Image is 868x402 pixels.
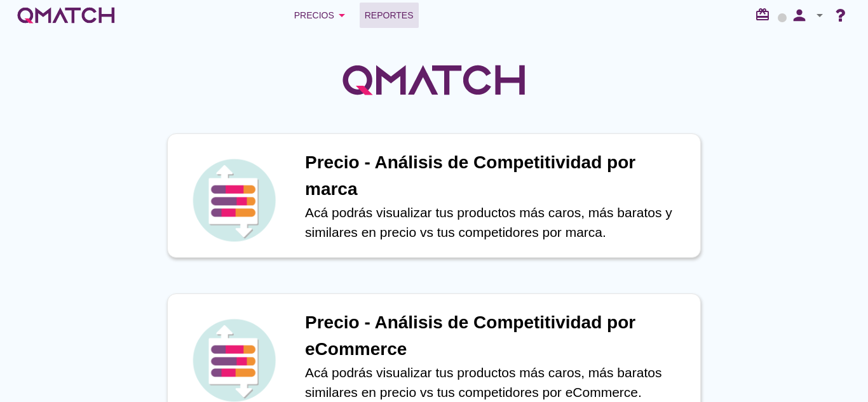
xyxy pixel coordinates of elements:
[339,48,529,112] img: QMatchLogo
[305,309,688,363] h1: Precio - Análisis de Competitividad por eCommerce
[334,8,349,23] i: arrow_drop_down
[787,6,812,24] i: person
[755,7,775,22] i: redeem
[305,203,688,243] p: Acá podrás visualizar tus productos más caros, más baratos y similares en precio vs tus competido...
[812,8,827,23] i: arrow_drop_down
[365,8,414,23] span: Reportes
[189,156,278,245] img: icon
[15,3,117,28] a: white-qmatch-logo
[284,3,360,28] button: Precios
[360,3,419,28] a: Reportes
[305,149,688,203] h1: Precio - Análisis de Competitividad por marca
[149,133,719,258] a: iconPrecio - Análisis de Competitividad por marcaAcá podrás visualizar tus productos más caros, m...
[294,8,349,23] div: Precios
